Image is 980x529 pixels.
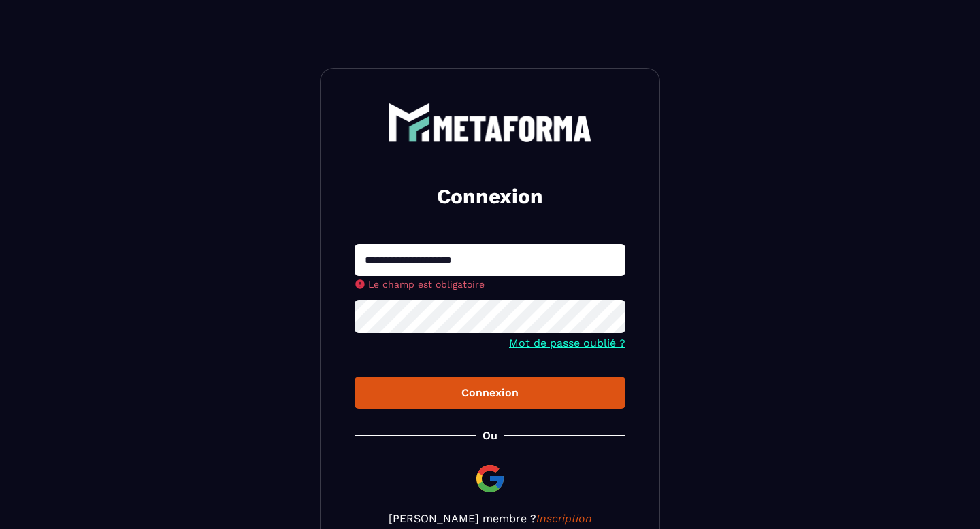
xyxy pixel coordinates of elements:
button: Connexion [355,377,625,409]
img: google [474,462,506,495]
a: Inscription [536,512,592,525]
span: Le champ est obligatoire [368,279,485,290]
div: Connexion [365,386,615,399]
img: logo [388,103,592,142]
a: Mot de passe oublié ? [509,337,625,349]
p: Ou [483,429,497,442]
h2: Connexion [371,183,609,210]
p: [PERSON_NAME] membre ? [355,512,625,525]
a: logo [355,103,625,142]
